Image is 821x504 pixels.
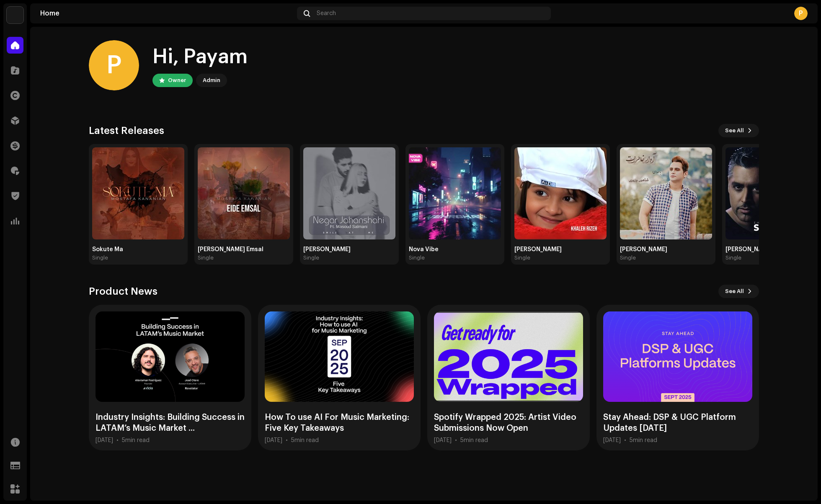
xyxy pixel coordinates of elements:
div: • [455,437,457,444]
div: P [794,7,808,20]
span: See All [725,122,744,139]
div: Nova Vibe [409,246,501,253]
div: • [116,437,119,444]
div: Single [409,255,425,261]
div: Industry Insights: Building Success in LATAM’s Music Market ... [96,412,245,434]
div: Hi, Payam [152,44,248,70]
img: 6dfc84ee-69e5-4cae-a1fb-b2a148a81d2f [7,7,23,23]
img: 35d35b4d-0623-4464-b299-8a6d8d064e95 [725,147,818,239]
img: cd4a947a-1a20-4e68-8136-35aa550da593 [92,147,184,239]
div: [PERSON_NAME] [514,246,607,253]
div: [PERSON_NAME] Emsal [198,246,290,253]
img: 4624dfea-c2ec-4700-a0d0-12e012ea3075 [620,147,712,239]
div: • [624,437,626,444]
div: Admin [203,75,220,85]
div: [DATE] [603,437,621,444]
div: [PERSON_NAME] [620,246,712,253]
div: Stay Ahead: DSP & UGC Platform Updates [DATE] [603,412,752,434]
button: See All [718,124,759,137]
div: • [286,437,288,444]
div: 5 [291,437,319,444]
div: Single [514,255,530,261]
div: [DATE] [96,437,113,444]
div: Single [620,255,636,261]
div: Owner [168,75,186,85]
span: min read [464,437,488,443]
span: min read [125,437,150,443]
div: 5 [630,437,657,444]
span: min read [294,437,319,443]
span: min read [633,437,657,443]
div: Single [303,255,319,261]
div: [PERSON_NAME] [725,246,818,253]
div: [PERSON_NAME] [303,246,395,253]
div: Single [92,255,108,261]
div: [DATE] [265,437,282,444]
div: Sokute Ma [92,246,184,253]
div: Single [198,255,214,261]
div: Spotify Wrapped 2025: Artist Video Submissions Now Open [434,412,583,434]
div: [DATE] [434,437,452,444]
img: 6d6c3fd1-7d1e-4738-a003-a0b8dce83d1b [409,147,501,239]
div: Single [725,255,741,261]
h3: Product News [89,285,157,298]
button: See All [718,285,759,298]
img: a6730ec7-233b-4394-86d3-92202c48dc45 [198,147,290,239]
div: P [89,40,139,90]
span: See All [725,283,744,300]
div: 5 [460,437,488,444]
div: Home [40,10,294,17]
div: 5 [122,437,150,444]
h3: Latest Releases [89,124,164,137]
img: 05f4965e-f23c-441c-b75a-9deece600e11 [514,147,607,239]
span: Search [317,10,336,17]
img: 0084e359-b49b-466b-a49b-30c8a7e57209 [303,147,395,239]
div: How To use AI For Music Marketing: Five Key Takeaways [265,412,414,434]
